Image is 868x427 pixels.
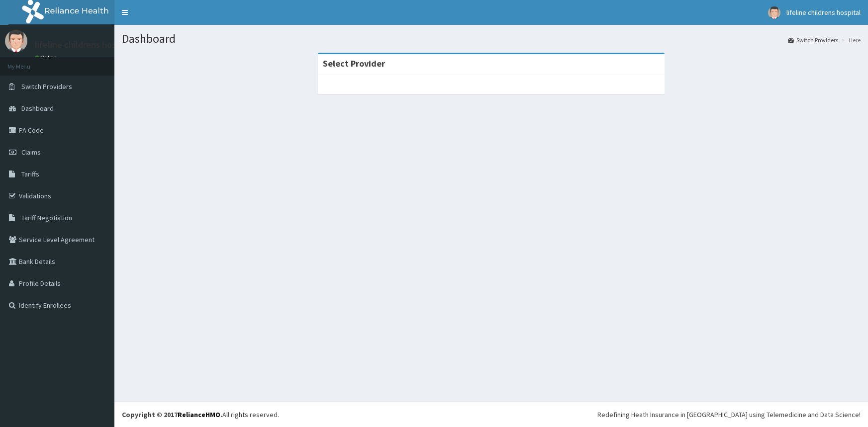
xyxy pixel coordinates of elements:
[122,32,861,45] h1: Dashboard
[21,82,72,91] span: Switch Providers
[35,40,134,49] p: lifeline childrens hospital
[21,148,41,157] span: Claims
[178,410,220,419] a: RelianceHMO
[597,410,861,420] div: Redefining Heath Insurance in [GEOGRAPHIC_DATA] using Telemedicine and Data Science!
[21,104,54,113] span: Dashboard
[21,213,72,222] span: Tariff Negotiation
[122,410,222,419] strong: Copyright © 2017 .
[5,30,27,52] img: User Image
[839,36,861,44] li: Here
[788,36,838,44] a: Switch Providers
[21,170,39,178] span: Tariffs
[323,58,385,69] strong: Select Provider
[768,6,780,19] img: User Image
[786,8,861,17] span: lifeline childrens hospital
[35,54,59,61] a: Online
[114,402,868,427] footer: All rights reserved.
